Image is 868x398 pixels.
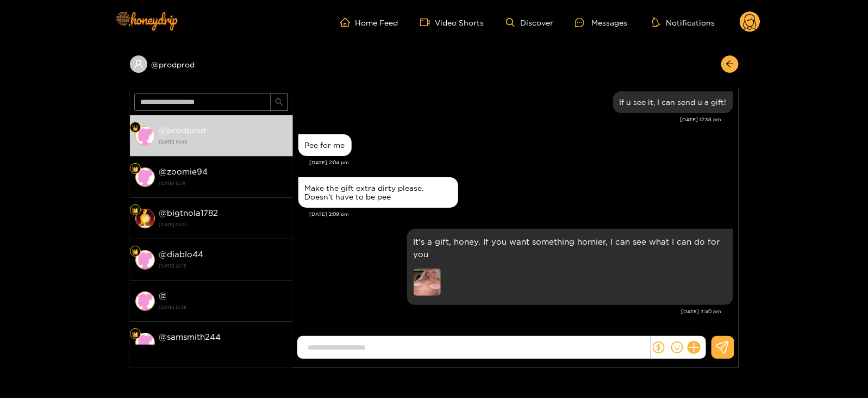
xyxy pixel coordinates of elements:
[159,344,288,353] strong: [DATE] 13:36
[159,302,288,312] strong: [DATE] 13:36
[135,126,155,146] img: conversation
[159,291,167,300] strong: @
[275,98,283,107] span: search
[651,339,667,356] button: dollar
[298,116,722,123] div: [DATE] 12:38 pm
[130,55,293,73] div: @prodprod
[132,248,139,255] img: Fan Level
[575,16,627,29] div: Messages
[420,17,435,27] span: video-camera
[305,184,452,201] div: Make the gift extra dirty please. Doesn’t have to be pee
[340,17,398,27] a: Home Feed
[135,167,155,187] img: conversation
[420,17,484,27] a: Video Shorts
[135,250,155,270] img: conversation
[135,333,155,352] img: conversation
[305,141,345,150] div: Pee for me
[159,126,207,135] strong: @ prodprod
[134,59,143,69] span: user
[407,229,733,305] div: Sep. 29, 3:40 pm
[159,332,221,341] strong: @ samsmith244
[135,291,155,311] img: conversation
[159,208,218,217] strong: @ bigtnola1782
[159,220,288,229] strong: [DATE] 01:25
[159,250,204,259] strong: @ diablo44
[340,17,355,27] span: home
[620,98,727,107] div: If u see it, I can send u a gift!
[159,178,288,188] strong: [DATE] 12:18
[310,210,733,218] div: [DATE] 2:09 pm
[414,269,441,296] img: preview
[159,261,288,271] strong: [DATE] 22:15
[671,341,683,353] span: smile
[159,167,208,176] strong: @ zoomie94
[132,331,139,338] img: Fan Level
[613,91,733,113] div: Sep. 29, 12:38 pm
[135,209,155,228] img: conversation
[132,207,139,214] img: Fan Level
[298,308,722,315] div: [DATE] 3:40 pm
[653,341,665,353] span: dollar
[159,137,288,147] strong: [DATE] 14:09
[310,159,733,166] div: [DATE] 2:04 pm
[271,94,288,111] button: search
[721,55,739,73] button: arrow-left
[726,60,734,69] span: arrow-left
[298,134,352,156] div: Sep. 29, 2:04 pm
[649,17,718,28] button: Notifications
[132,166,139,172] img: Fan Level
[414,235,727,260] p: It's a gift, honey. If you want something hornier, I can see what I can do for you
[506,18,553,27] a: Discover
[132,125,139,131] img: Fan Level
[298,177,458,208] div: Sep. 29, 2:09 pm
